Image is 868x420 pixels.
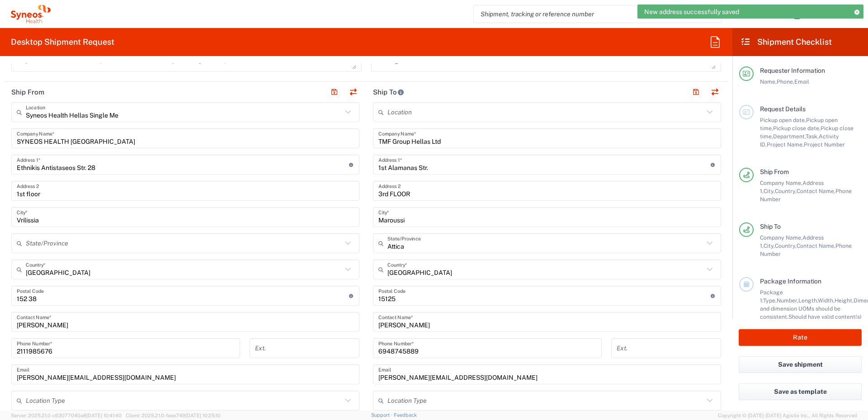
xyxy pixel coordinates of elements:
[797,242,835,249] span: Contact Name,
[739,329,862,346] button: Rate
[760,117,806,123] span: Pickup open date,
[818,297,835,304] span: Width,
[760,67,825,74] span: Requester Information
[394,412,417,418] a: Feedback
[773,125,821,132] span: Pickup close date,
[764,188,775,194] span: City,
[739,383,862,400] button: Save as template
[835,297,854,304] span: Height,
[86,413,122,418] span: [DATE] 10:41:40
[777,297,798,304] span: Number,
[760,289,783,304] span: Package 1:
[798,297,818,304] span: Length,
[763,297,777,304] span: Type,
[773,133,806,140] span: Department,
[371,412,394,418] a: Support
[794,78,809,85] span: Email
[797,188,835,194] span: Contact Name,
[474,5,708,23] input: Shipment, tracking or reference number
[804,141,845,148] span: Project Number
[185,413,221,418] span: [DATE] 10:25:10
[760,179,802,186] span: Company Name,
[760,278,821,285] span: Package Information
[760,78,777,85] span: Name,
[775,188,797,194] span: Country,
[739,356,862,373] button: Save shipment
[760,223,781,230] span: Ship To
[11,37,114,47] h2: Desktop Shipment Request
[788,313,862,320] span: Should have valid content(s)
[806,133,819,140] span: Task,
[760,105,806,113] span: Request Details
[644,8,739,16] span: New address successfully saved
[777,78,794,85] span: Phone,
[760,168,789,175] span: Ship From
[741,37,832,47] h2: Shipment Checklist
[775,242,797,249] span: Country,
[760,234,802,241] span: Company Name,
[373,88,404,97] h2: Ship To
[718,411,857,420] span: Copyright © [DATE]-[DATE] Agistix Inc., All Rights Reserved
[126,413,221,418] span: Client: 2025.21.0-faee749
[11,88,44,97] h2: Ship From
[767,141,804,148] span: Project Name,
[11,413,122,418] span: Server: 2025.21.0-c63077040a8
[764,242,775,249] span: City,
